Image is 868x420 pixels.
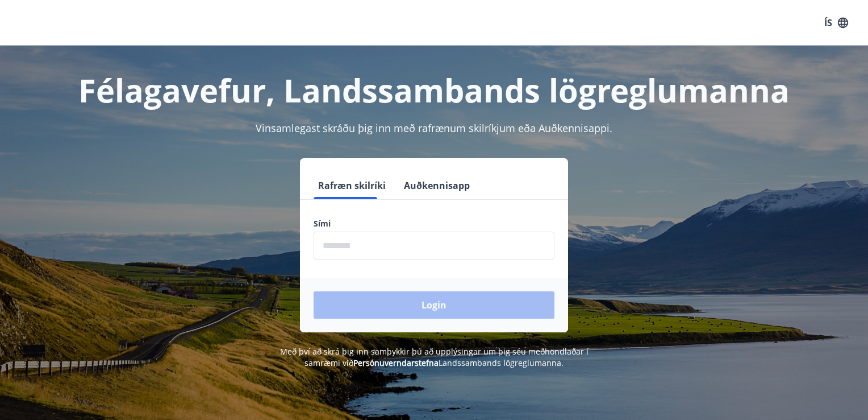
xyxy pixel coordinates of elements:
label: Sími [314,218,554,229]
button: Rafræn skilríki [314,172,390,199]
span: Með því að skrá þig inn samþykkir þú að upplýsingar um þig séu meðhöndlaðar í samræmi við Landssa... [280,346,589,368]
h1: Félagavefur, Landssambands lögreglumanna [39,68,829,112]
button: ÍS [818,13,854,33]
a: Persónuverndarstefna [353,357,439,368]
button: Auðkennisapp [399,172,474,199]
span: Vinsamlegast skráðu þig inn með rafrænum skilríkjum eða Auðkennisappi. [256,121,612,135]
